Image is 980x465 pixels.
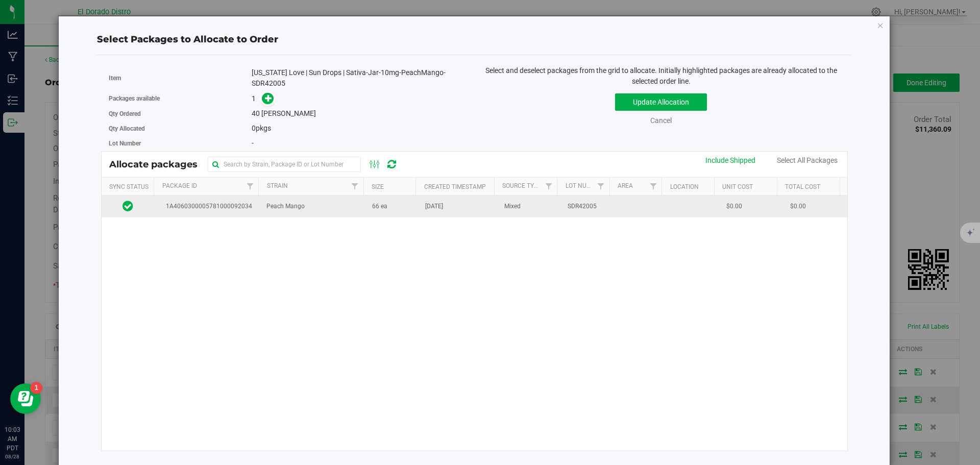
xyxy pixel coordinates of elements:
span: SDR42005 [568,202,597,211]
a: Lot Number [566,182,602,189]
a: Source Type [502,182,542,189]
span: [DATE] [425,202,443,211]
label: Qty Ordered [109,109,252,118]
span: Allocate packages [109,159,208,170]
span: In Sync [122,199,133,213]
iframe: Resource center unread badge [30,382,42,394]
a: Strain [267,182,288,189]
span: $0.00 [726,202,742,211]
a: Filter [540,178,557,195]
span: $0.00 [790,202,806,211]
label: Packages available [109,94,252,103]
span: [PERSON_NAME] [261,109,316,117]
span: Select and deselect packages from the grid to allocate. Initially highlighted packages are alread... [485,66,837,85]
span: Peach Mango [266,202,305,211]
label: Qty Allocated [109,124,252,133]
a: Sync Status [109,183,149,190]
span: Mixed [504,202,521,211]
span: 0 [252,124,256,132]
a: Package Id [162,182,197,189]
span: - [252,139,254,147]
div: Select Packages to Allocate to Order [97,33,851,46]
a: Size [372,183,384,190]
a: Created Timestamp [424,183,486,190]
a: Location [670,183,699,190]
div: [US_STATE] Love | Sun Drops | Sativa-Jar-10mg-PeachMango-SDR42005 [252,67,467,89]
div: Include Shipped [705,155,755,166]
a: Filter [241,178,258,195]
label: Lot Number [109,139,252,148]
label: Item [109,74,252,83]
a: Total Cost [785,183,820,190]
span: 1A4060300005781000092034 [160,202,254,211]
iframe: Resource center [10,383,41,414]
input: Search by Strain, Package ID or Lot Number [208,157,361,172]
a: Unit Cost [722,183,753,190]
a: Filter [346,178,363,195]
button: Update Allocation [615,93,707,111]
a: Filter [645,178,661,195]
a: Filter [593,178,609,195]
a: Area [618,182,633,189]
span: 1 [252,94,256,103]
a: Cancel [650,116,672,125]
span: 40 [252,109,260,117]
a: Select All Packages [777,156,838,164]
span: 66 ea [372,202,387,211]
span: pkgs [252,124,271,132]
